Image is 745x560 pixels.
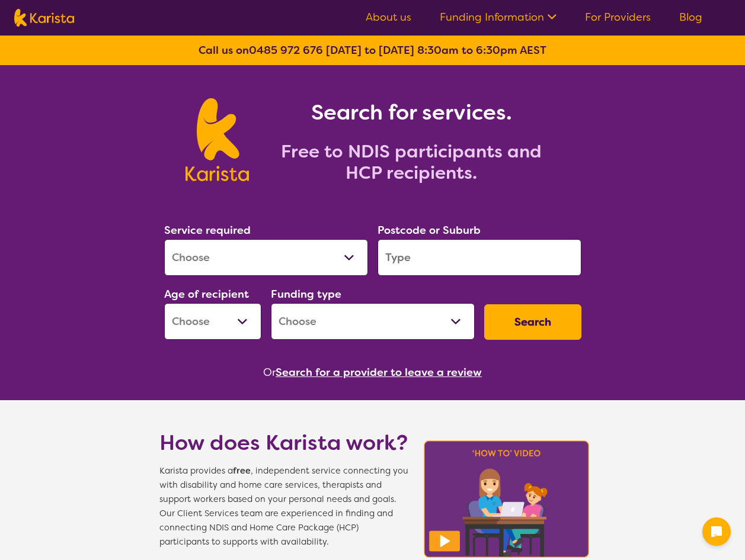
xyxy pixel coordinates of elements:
[366,10,411,24] a: About us
[378,239,581,276] input: Type
[263,363,276,381] span: Or
[263,98,559,127] h1: Search for services.
[233,465,251,477] b: free
[271,287,341,301] label: Funding type
[263,141,559,184] h2: Free to NDIS participants and HCP recipients.
[159,429,408,457] h1: How does Karista work?
[199,43,546,57] b: Call us on [DATE] to [DATE] 8:30am to 6:30pm AEST
[679,10,702,24] a: Blog
[164,287,249,301] label: Age of recipient
[159,464,408,549] span: Karista provides a , independent service connecting you with disability and home care services, t...
[585,10,651,24] a: For Providers
[164,223,251,237] label: Service required
[484,304,581,340] button: Search
[186,98,249,181] img: Karista logo
[14,9,74,27] img: Karista logo
[378,223,481,237] label: Postcode or Suburb
[440,10,557,24] a: Funding Information
[249,43,323,57] a: 0485 972 676
[276,363,482,381] button: Search for a provider to leave a review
